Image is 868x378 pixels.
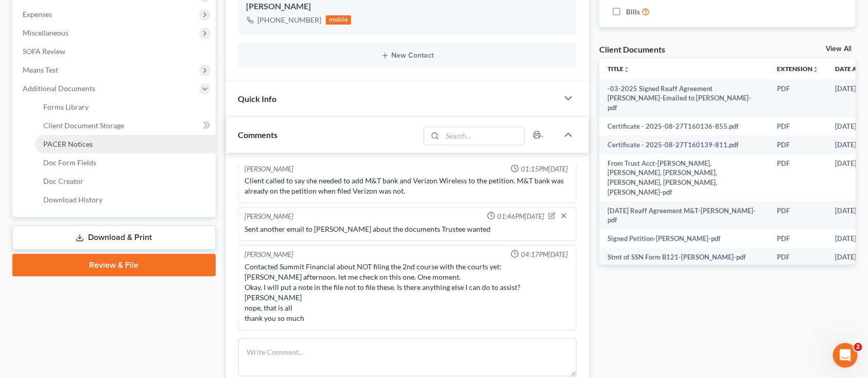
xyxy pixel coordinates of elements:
div: [PERSON_NAME] [245,164,294,174]
td: Signed Petition-[PERSON_NAME]-pdf [599,229,769,248]
td: PDF [769,135,827,154]
button: New Contact [247,51,568,60]
td: Stmt of SSN Form B121-[PERSON_NAME]-pdf [599,248,769,266]
div: Client Documents [599,44,665,55]
span: Download History [43,195,102,204]
div: [PERSON_NAME] [247,1,568,13]
span: Quick Info [238,94,277,104]
span: 01:15PM[DATE] [521,164,568,174]
a: Download & Print [12,226,216,250]
td: From Trust Acct-[PERSON_NAME], [PERSON_NAME], [PERSON_NAME], [PERSON_NAME], [PERSON_NAME], [PERSO... [599,154,769,201]
i: unfold_more [812,66,819,73]
iframe: Intercom live chat [833,343,858,368]
td: -03-2025 Signed Reaff Agreement [PERSON_NAME]-Emailed to [PERSON_NAME]-pdf [599,79,769,117]
a: Download History [35,191,216,209]
span: 2 [854,343,862,351]
a: Forms Library [35,98,216,116]
td: Certificate - 2025-08-27T160139-811.pdf [599,135,769,154]
div: mobile [326,15,352,25]
td: PDF [769,201,827,230]
a: PACER Notices [35,135,216,153]
span: PACER Notices [43,140,93,148]
div: Sent another email to [PERSON_NAME] about the documents Trustee wanted [245,224,570,234]
a: SOFA Review [14,42,216,61]
td: PDF [769,117,827,135]
td: PDF [769,229,827,248]
span: Means Test [23,65,58,74]
span: Bills [626,7,640,17]
div: Contacted Summit Financial about NOT filing the 2nd course with the courts yet: [PERSON_NAME] aft... [245,262,570,323]
span: 01:46PM[DATE] [497,212,544,221]
a: View All [826,45,852,53]
a: Doc Form Fields [35,153,216,172]
i: unfold_more [623,66,630,73]
td: PDF [769,79,827,117]
td: PDF [769,154,827,201]
div: [PHONE_NUMBER] [258,15,322,25]
span: Additional Documents [23,84,95,93]
span: Doc Creator [43,177,83,185]
span: Client Document Storage [43,121,124,130]
div: Client called to say she needed to add M&T bank and Verizon Wireless to the petition. M&T bank wa... [245,176,570,196]
span: Comments [238,130,278,140]
span: Miscellaneous [23,28,68,37]
div: [PERSON_NAME] [245,212,294,222]
a: Doc Creator [35,172,216,191]
span: 04:17PM[DATE] [521,250,568,260]
a: Extensionunfold_more [777,65,819,73]
td: Certificate - 2025-08-27T160136-855.pdf [599,117,769,135]
span: SOFA Review [23,47,65,56]
a: Review & File [12,254,216,277]
td: PDF [769,248,827,266]
div: [PERSON_NAME] [245,250,294,260]
span: Expenses [23,10,52,19]
input: Search... [442,127,524,145]
span: Doc Form Fields [43,158,96,167]
a: Titleunfold_more [607,65,630,73]
span: Forms Library [43,102,89,111]
td: [DATE] Reaff Agreement M&T-[PERSON_NAME]-pdf [599,201,769,230]
a: Client Document Storage [35,116,216,135]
